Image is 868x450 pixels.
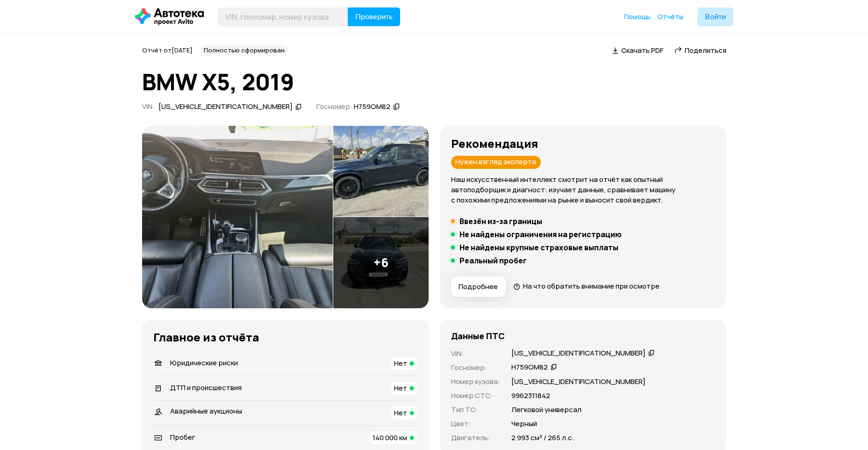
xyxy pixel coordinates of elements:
h4: Данные ПТС [451,331,505,341]
span: Нет [394,408,407,418]
button: Подробнее [451,276,506,297]
a: На что обратить внимание при осмотре [513,281,660,291]
p: Номер кузова : [451,377,500,387]
p: Госномер : [451,363,500,373]
div: Нужен взгляд эксперта [451,156,541,169]
p: VIN : [451,348,500,359]
p: Тип ТС : [451,405,500,415]
p: Номер СТС : [451,391,500,401]
p: 2 993 см³ / 265 л.с. [511,433,574,443]
span: Отчёт от [DATE] [142,46,193,54]
div: Н759ОМ82 [511,363,548,372]
input: VIN, госномер, номер кузова [218,7,348,26]
span: На что обратить внимание при осмотре [523,281,660,291]
h3: Рекомендация [451,137,715,150]
span: Юридические риски [170,358,238,368]
span: Пробег [170,432,195,442]
span: Войти [705,13,726,21]
a: Отчёты [658,12,683,22]
span: Помощь [624,12,651,21]
p: 9962311842 [511,391,550,401]
div: Н759ОМ82 [354,102,390,112]
button: Войти [697,7,733,26]
span: 140 000 км [373,433,407,443]
span: Аварийные аукционы [170,406,242,416]
span: Нет [394,383,407,393]
span: Скачать PDF [621,45,663,55]
div: [US_VEHICLE_IDENTIFICATION_NUMBER] [511,348,646,358]
p: [US_VEHICLE_IDENTIFICATION_NUMBER] [511,377,646,387]
div: [US_VEHICLE_IDENTIFICATION_NUMBER] [158,102,293,112]
h3: Главное из отчёта [153,331,417,344]
h5: Реальный пробег [459,256,527,265]
span: Нет [394,358,407,368]
span: ДТП и происшествия [170,383,242,392]
span: Отчёты [658,12,683,21]
span: Проверить [355,13,393,21]
p: Наш искусственный интеллект смотрит на отчёт как опытный автоподборщик и диагност: изучает данные... [451,174,715,205]
button: Проверить [348,7,400,26]
h1: BMW X5, 2019 [142,69,726,94]
h5: Ввезён из-за границы [459,217,542,226]
p: Цвет : [451,419,500,429]
span: VIN : [142,102,155,111]
div: Полностью сформирован [200,45,288,56]
span: Подробнее [459,282,498,291]
span: Поделиться [685,45,726,55]
p: Легковой универсал [511,405,581,415]
span: Госномер: [316,102,352,111]
h5: Не найдены ограничения на регистрацию [459,230,622,239]
a: Скачать PDF [612,45,663,55]
a: Помощь [624,12,651,22]
p: Черный [511,419,537,429]
h5: Не найдены крупные страховые выплаты [459,243,618,252]
p: Двигатель : [451,433,500,443]
a: Поделиться [674,45,726,55]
